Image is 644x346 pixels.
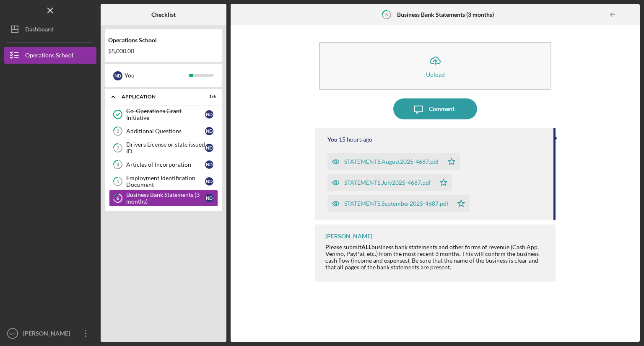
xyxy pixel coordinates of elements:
a: 4Articles of IncorporationND [109,156,218,173]
div: Co-Operations Grant Initiative [126,108,205,121]
div: Articles of Incorporation [126,161,205,168]
button: Upload [319,42,551,90]
tspan: 6 [117,196,119,201]
b: Business Bank Statements (3 months) [397,11,494,18]
div: Comment [429,98,454,119]
div: N D [205,194,213,202]
b: Checklist [151,11,176,18]
button: STATEMENTS,September2025-4687.pdf [327,195,470,212]
button: ND[PERSON_NAME] [4,325,96,342]
div: N D [113,71,122,80]
div: N D [205,177,213,186]
button: Comment [393,98,477,119]
a: 2Additional QuestionsND [109,123,218,139]
tspan: 4 [117,162,119,168]
text: ND [10,331,16,336]
div: $5,000.00 [108,48,219,54]
a: 5Employment Identification DocumentND [109,173,218,190]
tspan: 2 [117,129,119,134]
a: 3Drivers License or state issued IDND [109,139,218,156]
div: You [327,136,338,143]
strong: ALL [361,243,371,250]
div: Employment Identification Document [126,175,205,188]
div: STATEMENTS,August2025-4687.pdf [344,158,439,165]
div: Please submit business bank statements and other forms of revenue (Cash App, Venmo, PayPal, etc.)... [325,244,547,271]
div: N D [205,144,213,152]
tspan: 5 [117,179,119,184]
div: Operations School [108,37,219,44]
div: N D [205,127,213,135]
div: Additional Questions [126,128,205,134]
div: Application [122,94,195,99]
button: Operations School [4,47,96,64]
div: N D [205,110,213,119]
button: STATEMENTS,July2025-4687.pdf [327,174,452,191]
div: Upload [426,71,445,77]
a: Co-Operations Grant InitiativeND [109,106,218,123]
div: N D [205,160,213,169]
div: [PERSON_NAME] [325,233,372,240]
button: STATEMENTS,August2025-4687.pdf [327,153,460,170]
div: 1 / 6 [201,94,216,99]
div: You [125,68,189,83]
button: Dashboard [4,21,96,38]
div: STATEMENTS,September2025-4687.pdf [344,200,449,207]
div: STATEMENTS,July2025-4687.pdf [344,179,431,186]
div: [PERSON_NAME] [21,325,75,344]
tspan: 6 [385,12,388,17]
div: Dashboard [25,21,54,40]
div: Operations School [25,47,73,66]
div: Drivers License or state issued ID [126,141,205,155]
tspan: 3 [117,145,119,151]
time: 2025-10-06 23:18 [339,136,372,143]
div: Business Bank Statements (3 months) [126,191,205,205]
a: 6Business Bank Statements (3 months)ND [109,190,218,207]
